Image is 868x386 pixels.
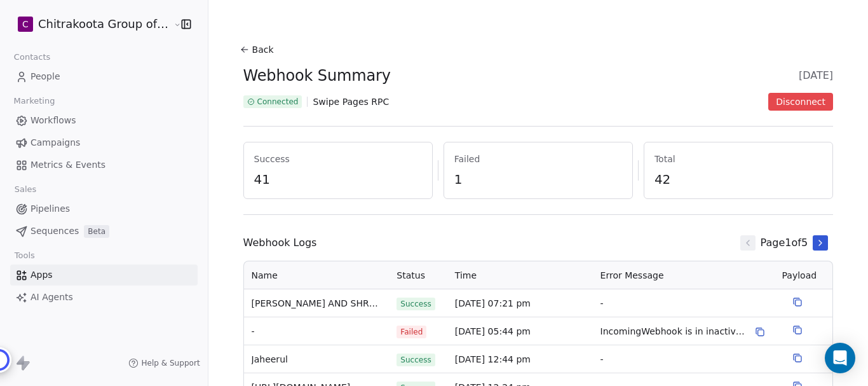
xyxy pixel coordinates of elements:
span: C [22,18,29,31]
button: Back [238,38,279,61]
td: [DATE] 07:21 pm [447,289,593,317]
span: Success [397,298,435,310]
span: - [600,353,604,366]
span: Success [397,354,435,366]
span: Name [252,270,278,280]
span: Webhook Summary [243,66,391,85]
span: Apps [31,268,53,282]
span: Chitrakoota Group of Institutions [38,16,170,32]
span: Sales [9,180,42,199]
span: Tools [9,246,40,265]
span: - [600,297,604,310]
span: Time [455,270,477,280]
span: Contacts [8,48,56,67]
span: Total [654,153,822,165]
button: Disconnect [768,93,833,111]
button: CChitrakoota Group of Institutions [15,13,165,35]
a: Workflows [10,110,198,131]
span: Help & Support [141,358,200,368]
span: Failed [454,153,622,165]
span: Campaigns [31,136,80,149]
a: Jaheerul [252,353,382,366]
span: - [252,325,382,338]
a: [PERSON_NAME] AND SHREE [PERSON_NAME].H.R [252,297,382,310]
span: 41 [254,170,422,188]
a: Apps [10,265,198,286]
td: [DATE] 12:44 pm [447,345,593,373]
span: Page 1 of 5 [761,235,808,251]
a: AI Agents [10,287,198,308]
span: Payload [782,270,817,280]
a: People [10,66,198,87]
span: Marketing [8,92,60,111]
span: 1 [454,170,622,188]
span: Workflows [31,114,76,127]
span: Webhook Logs [243,235,317,251]
span: Failed [397,326,426,338]
span: 42 [654,170,822,188]
span: Success [254,153,422,165]
span: IncomingWebhook is in inactive state and cannot process webhooks [600,325,750,338]
span: Error Message [600,270,664,280]
a: Campaigns [10,132,198,153]
span: Swipe Pages RPC [313,95,389,108]
span: Status [397,270,425,280]
a: Help & Support [128,358,200,368]
span: [DATE] [799,68,833,83]
span: AI Agents [31,291,73,304]
span: Beta [84,225,109,238]
div: Open Intercom Messenger [825,343,855,373]
a: Metrics & Events [10,155,198,176]
span: Sequences [31,224,79,238]
span: Pipelines [31,202,70,216]
a: Pipelines [10,198,198,219]
span: People [31,70,60,83]
td: [DATE] 05:44 pm [447,317,593,345]
a: SequencesBeta [10,221,198,242]
span: Connected [257,97,299,107]
span: Metrics & Events [31,158,105,172]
